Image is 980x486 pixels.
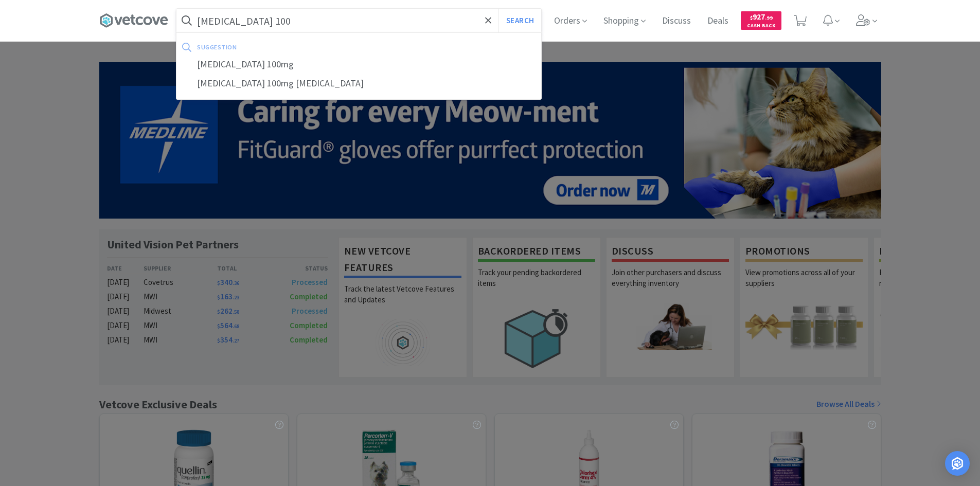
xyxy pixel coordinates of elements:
[197,39,386,55] div: suggestion
[176,74,541,93] div: [MEDICAL_DATA] 100mg [MEDICAL_DATA]
[498,9,541,32] button: Search
[765,14,773,21] span: . 99
[750,14,753,21] span: $
[176,9,541,32] input: Search by item, sku, manufacturer, ingredient, size...
[658,16,695,26] a: Discuss
[750,12,773,22] span: 927
[176,55,541,74] div: [MEDICAL_DATA] 100mg
[747,23,775,30] span: Cash Back
[945,451,970,476] div: Open Intercom Messenger
[741,7,781,34] a: $927.99Cash Back
[703,16,733,26] a: Deals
